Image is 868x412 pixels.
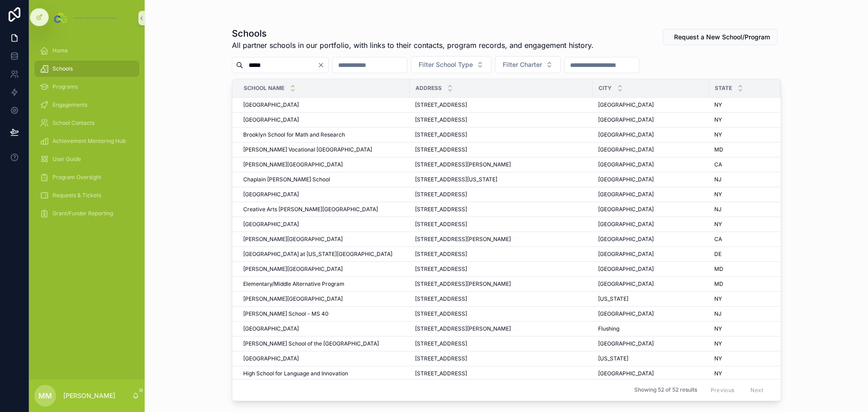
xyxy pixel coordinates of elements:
[714,325,775,332] a: NY
[598,131,703,138] a: [GEOGRAPHIC_DATA]
[415,340,587,347] a: [STREET_ADDRESS]
[243,146,372,153] span: [PERSON_NAME] Vocational [GEOGRAPHIC_DATA]
[243,370,348,377] span: High School for Language and Innovation
[243,295,404,303] a: [PERSON_NAME][GEOGRAPHIC_DATA]
[415,161,587,168] a: [STREET_ADDRESS][PERSON_NAME]
[598,265,654,273] span: [GEOGRAPHIC_DATA]
[415,251,587,258] a: [STREET_ADDRESS]
[243,116,299,123] span: [GEOGRAPHIC_DATA]
[598,221,654,228] span: [GEOGRAPHIC_DATA]
[243,206,404,213] a: Creative Arts [PERSON_NAME][GEOGRAPHIC_DATA]
[714,325,722,332] span: NY
[598,370,703,377] a: [GEOGRAPHIC_DATA]
[34,205,139,222] a: Grant/Funder Reporting
[63,391,115,400] p: [PERSON_NAME]
[598,355,628,362] span: [US_STATE]
[243,161,343,168] span: [PERSON_NAME][GEOGRAPHIC_DATA]
[38,390,52,401] span: MM
[34,97,139,113] a: Engagements
[415,206,587,213] a: [STREET_ADDRESS]
[598,295,703,303] a: [US_STATE]
[598,206,703,213] a: [GEOGRAPHIC_DATA]
[415,116,587,123] a: [STREET_ADDRESS]
[714,161,722,168] span: CA
[598,370,654,377] span: [GEOGRAPHIC_DATA]
[243,161,404,168] a: [PERSON_NAME][GEOGRAPHIC_DATA]
[714,355,775,362] a: NY
[415,206,467,213] span: [STREET_ADDRESS]
[415,325,511,332] span: [STREET_ADDRESS][PERSON_NAME]
[34,169,139,185] a: Program Oversight
[243,101,299,109] span: [GEOGRAPHIC_DATA]
[598,236,703,243] a: [GEOGRAPHIC_DATA]
[714,370,775,377] a: NY
[52,119,94,127] span: School Contacts
[415,295,467,303] span: [STREET_ADDRESS]
[243,265,404,273] a: [PERSON_NAME][GEOGRAPHIC_DATA]
[52,156,81,163] span: User Guide
[598,251,703,258] a: [GEOGRAPHIC_DATA]
[598,295,628,303] span: [US_STATE]
[598,236,654,243] span: [GEOGRAPHIC_DATA]
[243,340,404,347] a: [PERSON_NAME] School of the [GEOGRAPHIC_DATA]
[52,101,87,109] span: Engagements
[598,191,654,198] span: [GEOGRAPHIC_DATA]
[714,116,775,123] a: NY
[714,146,723,153] span: MD
[598,251,654,258] span: [GEOGRAPHIC_DATA]
[598,161,703,168] a: [GEOGRAPHIC_DATA]
[243,280,344,288] span: Elementary/Middle Alternative Program
[244,85,284,92] span: School Name
[598,176,654,183] span: [GEOGRAPHIC_DATA]
[714,161,775,168] a: CA
[714,101,775,109] a: NY
[503,60,542,69] span: Filter Charter
[714,176,722,183] span: NJ
[714,265,775,273] a: MD
[415,236,587,243] a: [STREET_ADDRESS][PERSON_NAME]
[714,295,775,303] a: NY
[415,236,511,243] span: [STREET_ADDRESS][PERSON_NAME]
[598,340,703,347] a: [GEOGRAPHIC_DATA]
[598,131,654,138] span: [GEOGRAPHIC_DATA]
[243,340,379,347] span: [PERSON_NAME] School of the [GEOGRAPHIC_DATA]
[243,191,404,198] a: [GEOGRAPHIC_DATA]
[415,101,467,109] span: [STREET_ADDRESS]
[52,174,101,181] span: Program Oversight
[243,176,404,183] a: Chaplain [PERSON_NAME] School
[598,310,703,317] a: [GEOGRAPHIC_DATA]
[243,325,299,332] span: [GEOGRAPHIC_DATA]
[598,280,703,288] a: [GEOGRAPHIC_DATA]
[243,131,345,138] span: Brooklyn School for Math and Research
[243,221,299,228] span: [GEOGRAPHIC_DATA]
[243,101,404,109] a: [GEOGRAPHIC_DATA]
[415,131,467,138] span: [STREET_ADDRESS]
[415,251,467,258] span: [STREET_ADDRESS]
[598,116,703,123] a: [GEOGRAPHIC_DATA]
[714,101,722,109] span: NY
[714,251,722,258] span: DE
[415,370,467,377] span: [STREET_ADDRESS]
[495,56,561,73] button: Select Button
[674,33,770,42] span: Request a New School/Program
[714,370,722,377] span: NY
[411,56,491,73] button: Select Button
[714,116,722,123] span: NY
[598,265,703,273] a: [GEOGRAPHIC_DATA]
[599,85,612,92] span: City
[415,131,587,138] a: [STREET_ADDRESS]
[232,27,594,40] h1: Schools
[714,236,775,243] a: CA
[52,137,126,145] span: Achievement Mentoring Hub
[415,325,587,332] a: [STREET_ADDRESS][PERSON_NAME]
[243,116,404,123] a: [GEOGRAPHIC_DATA]
[714,191,722,198] span: NY
[415,176,587,183] a: [STREET_ADDRESS][US_STATE]
[598,146,703,153] a: [GEOGRAPHIC_DATA]
[415,355,587,362] a: [STREET_ADDRESS]
[598,325,619,332] span: Flushing
[598,146,654,153] span: [GEOGRAPHIC_DATA]
[243,221,404,228] a: [GEOGRAPHIC_DATA]
[34,61,139,77] a: Schools
[243,251,392,258] span: [GEOGRAPHIC_DATA] at [US_STATE][GEOGRAPHIC_DATA]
